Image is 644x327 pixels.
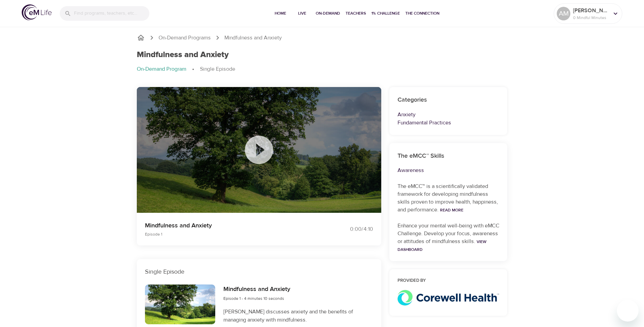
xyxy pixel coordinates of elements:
img: Corewell%20Health.png [398,290,499,305]
div: AM [557,7,570,20]
p: Mindfulness and Anxiety [224,34,282,42]
p: Single Episode [200,65,235,73]
nav: breadcrumb [137,65,508,73]
img: logo [22,4,52,20]
a: On-Demand Programs [159,34,211,42]
h6: Provided by [398,277,499,285]
p: 0 Mindful Minutes [573,15,609,21]
span: Live [294,10,310,17]
h6: Categories [398,95,499,105]
p: The eMCC™ is a scientifically validated framework for developing mindfulness skills proven to imp... [398,183,499,214]
p: Mindfulness and Anxiety [145,221,314,230]
p: Anxiety [398,110,499,119]
p: Awareness [398,166,499,174]
span: Teachers [346,10,366,17]
a: View Dashboard [398,239,486,252]
nav: breadcrumb [137,34,508,42]
span: 1% Challenge [371,10,400,17]
h6: Mindfulness and Anxiety [223,285,290,294]
span: Episode 1 - 4 minutes 10 seconds [223,296,284,301]
span: Home [272,10,289,17]
h1: Mindfulness and Anxiety [137,50,229,60]
p: Single Episode [145,267,373,276]
div: 0:00 / 4:10 [322,225,373,233]
span: The Connection [405,10,439,17]
span: On-Demand [316,10,340,17]
p: On-Demand Program [137,65,186,73]
p: Fundamental Practices [398,119,499,127]
iframe: Button to launch messaging window [617,300,639,322]
a: Read More [440,207,463,213]
p: [PERSON_NAME] discusses anxiety and the benefits of managing anxiety with mindfulness. [223,308,373,324]
h6: The eMCC™ Skills [398,151,499,161]
p: Enhance your mental well-being with eMCC Challenge. Develop your focus, awareness or attitudes of... [398,222,499,253]
p: [PERSON_NAME] [573,6,609,15]
p: Episode 1 [145,231,314,237]
input: Find programs, teachers, etc... [74,6,149,21]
